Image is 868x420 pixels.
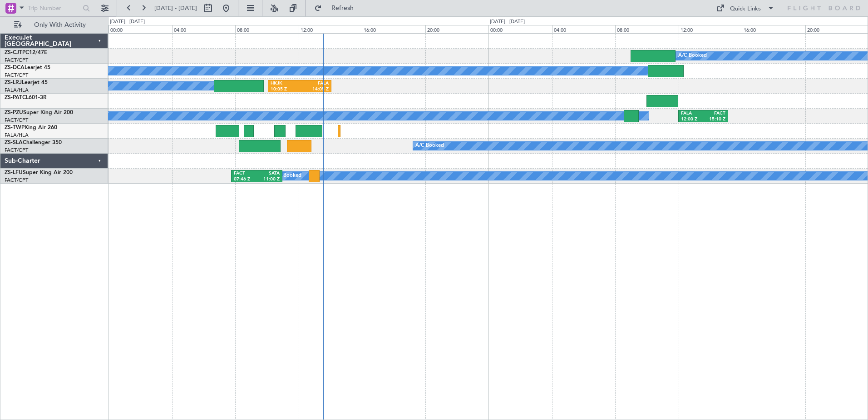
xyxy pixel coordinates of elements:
[235,25,299,33] div: 08:00
[271,80,300,87] div: HKJK
[5,65,50,70] a: ZS-DCALearjet 45
[108,25,172,33] div: 00:00
[5,110,73,115] a: ZS-PZUSuper King Air 200
[5,87,29,94] a: FALA/HLA
[257,170,280,177] div: SATA
[234,170,257,177] div: FACT
[5,65,25,70] span: ZS-DCA
[172,25,236,33] div: 04:00
[5,177,28,184] a: FACT/CPT
[324,5,362,11] span: Refresh
[5,50,47,55] a: ZS-CJTPC12/47E
[5,132,29,139] a: FALA/HLA
[5,80,48,85] a: ZS-LRJLearjet 45
[5,140,23,145] span: ZS-SLA
[712,1,779,15] button: Quick Links
[681,110,703,117] div: FALA
[310,1,365,15] button: Refresh
[703,110,725,117] div: FACT
[730,5,761,14] div: Quick Links
[5,147,28,154] a: FACT/CPT
[24,22,96,28] span: Only With Activity
[5,72,28,79] a: FACT/CPT
[425,25,489,33] div: 20:00
[234,176,257,183] div: 07:46 Z
[5,117,28,124] a: FACT/CPT
[5,170,73,175] a: ZS-LFUSuper King Air 200
[5,125,25,130] span: ZS-TWP
[679,25,742,33] div: 12:00
[488,25,552,33] div: 00:00
[681,116,703,123] div: 12:00 Z
[300,86,329,93] div: 14:05 Z
[28,1,80,15] input: Trip Number
[615,25,679,33] div: 08:00
[490,18,525,26] div: [DATE] - [DATE]
[5,140,62,145] a: ZS-SLAChallenger 350
[5,95,47,100] a: ZS-PATCL601-3R
[271,86,300,93] div: 10:05 Z
[5,57,28,64] a: FACT/CPT
[5,95,22,100] span: ZS-PAT
[299,25,362,33] div: 12:00
[5,125,57,130] a: ZS-TWPKing Air 260
[362,25,425,33] div: 16:00
[5,170,23,175] span: ZS-LFU
[5,50,22,55] span: ZS-CJT
[552,25,616,33] div: 04:00
[742,25,805,33] div: 16:00
[300,80,329,87] div: FALA
[154,4,197,12] span: [DATE] - [DATE]
[273,169,301,183] div: A/C Booked
[110,18,145,26] div: [DATE] - [DATE]
[415,139,444,153] div: A/C Booked
[703,116,725,123] div: 15:10 Z
[10,18,99,32] button: Only With Activity
[5,80,22,85] span: ZS-LRJ
[5,110,23,115] span: ZS-PZU
[678,49,707,63] div: A/C Booked
[257,176,280,183] div: 11:00 Z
